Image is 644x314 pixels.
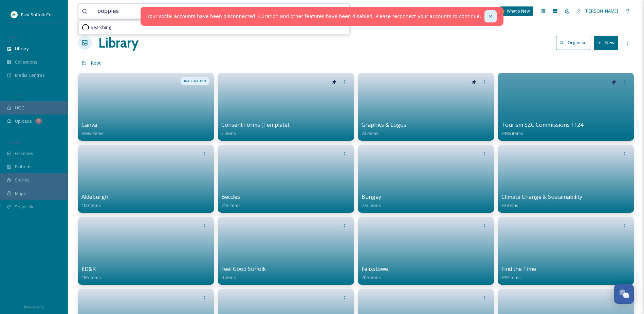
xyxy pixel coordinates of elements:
a: Your social accounts have been disconnected. Curation and other features have been disabled. Plea... [147,13,481,20]
button: New [594,36,618,50]
span: East Suffolk Council [21,11,61,18]
a: Library [98,33,139,53]
span: View Items [81,130,104,136]
span: Root [91,60,101,66]
span: Bungay [362,193,381,200]
span: Aldeburgh [81,193,108,200]
span: 206 items [362,274,381,280]
span: Uploads [15,118,32,124]
span: WIDGETS [7,140,22,145]
button: Open Chat [614,284,634,304]
span: MEDIA [7,35,19,40]
span: 713 items [221,202,241,208]
span: INTEGRATION [184,79,206,84]
span: Galleries [15,150,33,157]
span: UGC [15,105,24,111]
a: Aldeburgh100 items [81,194,108,208]
span: 2 items [221,130,236,136]
span: 186 items [81,274,101,280]
img: ESC%20Logo.png [11,11,18,18]
span: Find the Time [501,265,536,273]
span: Collections [15,59,37,65]
a: ED&R186 items [81,266,101,280]
a: Tourism SZC Commissions 11243486 items [501,122,583,136]
a: Bungay273 items [362,194,381,208]
span: Beccles [221,193,240,200]
a: Beccles713 items [221,194,241,208]
span: Consent Forms (Template) [221,121,289,128]
a: Graphics & Logos23 items [362,122,406,136]
span: Privacy Policy [24,305,44,309]
span: Searching [91,24,111,31]
span: Feel Good Suffolk [221,265,266,273]
a: What's New [499,6,533,16]
span: Library [15,46,29,52]
span: Stories [15,177,30,183]
span: Climate Change & Sustainability [501,193,582,200]
a: Root [91,59,101,67]
span: Canva [81,121,97,128]
span: SnapLink [15,204,34,210]
a: Felixstowe206 items [362,266,388,280]
span: [PERSON_NAME] [585,8,618,14]
span: 273 items [362,202,381,208]
div: Search [325,4,346,18]
a: Privacy Policy [24,302,44,311]
span: Media Centres [15,72,45,78]
span: COLLECT [7,94,21,99]
button: Organise [556,36,590,50]
span: 23 items [362,130,379,136]
span: 319 items [501,274,521,280]
span: Embeds [15,163,32,170]
span: Maps [15,190,26,197]
span: ED&R [81,265,96,273]
span: Graphics & Logos [362,121,406,128]
a: [PERSON_NAME] [573,4,622,18]
span: 3486 items [501,130,523,136]
input: Search your library [94,4,313,19]
span: Felixstowe [362,265,388,273]
span: Tourism SZC Commissions 1124 [501,121,583,128]
span: 100 items [81,202,101,208]
a: Climate Change & Sustainability32 items [501,194,582,208]
a: Consent Forms (Template)2 items [221,122,289,136]
span: 32 items [501,202,518,208]
a: INTEGRATIONCanvaView Items [78,73,214,141]
span: 0 items [221,274,236,280]
a: Find the Time319 items [501,266,536,280]
a: Feel Good Suffolk0 items [221,266,266,280]
div: 3 [35,118,42,124]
